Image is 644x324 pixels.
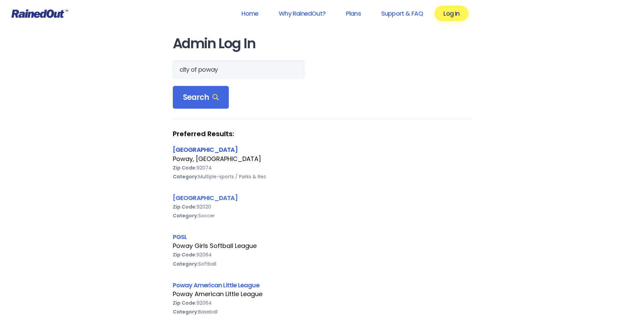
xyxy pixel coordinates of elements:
[173,164,197,171] b: Zip Code:
[337,6,370,21] a: Plans
[372,6,432,21] a: Support & FAQ
[173,281,472,290] div: Poway American Little League
[173,203,197,210] b: Zip Code:
[173,300,197,306] b: Zip Code:
[173,163,472,172] div: 92074
[173,307,472,316] div: Baseball
[435,6,468,21] a: Log In
[173,212,198,219] b: Category:
[173,86,229,109] div: Search
[183,93,219,102] span: Search
[173,299,472,307] div: 92064
[233,6,267,21] a: Home
[173,155,472,163] div: Poway, [GEOGRAPHIC_DATA]
[173,194,238,202] a: [GEOGRAPHIC_DATA]
[173,211,472,220] div: Soccer
[173,36,472,51] h1: Admin Log In
[173,232,472,241] div: PGSL
[270,6,334,21] a: Why RainedOut?
[173,290,472,299] div: Poway American Little League
[173,202,472,211] div: 92020
[173,281,259,289] a: Poway American Little League
[173,129,472,138] strong: Preferred Results:
[173,251,197,258] b: Zip Code:
[173,233,187,241] a: PGSL
[173,145,472,154] div: [GEOGRAPHIC_DATA]
[173,60,305,79] input: Search Orgs…
[173,250,472,259] div: 92064
[173,172,472,181] div: Multiple-sports / Parks & Rec
[173,193,472,202] div: [GEOGRAPHIC_DATA]
[173,259,472,268] div: Softball
[173,308,198,315] b: Category:
[173,173,198,180] b: Category:
[173,260,198,267] b: Category:
[173,145,238,154] a: [GEOGRAPHIC_DATA]
[173,241,472,250] div: Poway Girls Softball League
